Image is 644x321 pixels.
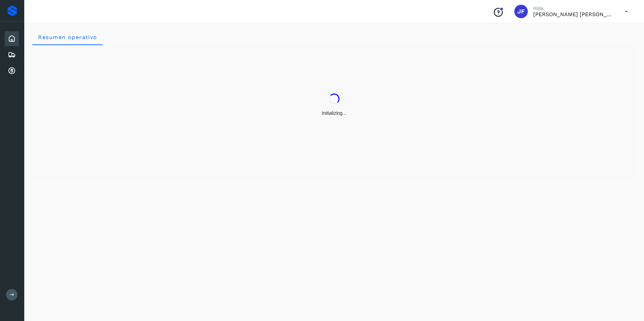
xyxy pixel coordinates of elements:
[5,64,19,78] div: Cuentas por cobrar
[533,5,614,11] p: Hola,
[38,34,97,40] span: Resumen operativo
[5,31,19,46] div: Inicio
[5,47,19,62] div: Embarques
[533,11,614,17] p: JUAN FRANCISCO PARDO MARTINEZ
